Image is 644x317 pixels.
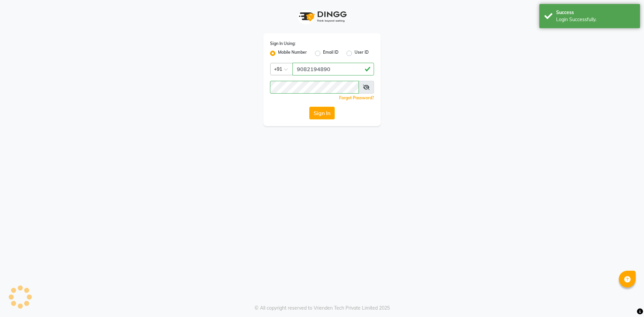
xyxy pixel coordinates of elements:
div: Success [556,9,635,16]
a: Forgot Password? [339,95,374,100]
label: Mobile Number [278,49,307,57]
label: User ID [355,49,369,57]
input: Username [292,63,374,75]
div: Login Successfully. [556,16,635,23]
button: Sign In [309,107,335,119]
label: Email ID [323,49,338,57]
label: Sign In Using: [270,41,296,47]
input: Username [270,81,359,94]
img: logo1.svg [295,7,349,27]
